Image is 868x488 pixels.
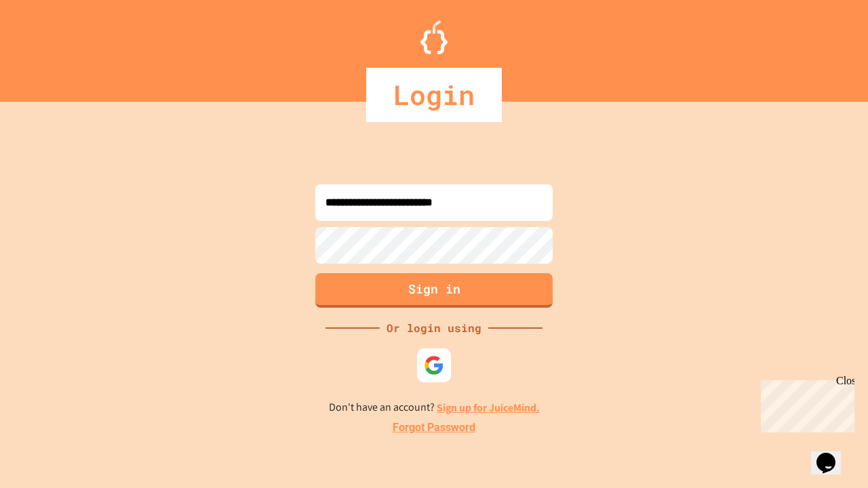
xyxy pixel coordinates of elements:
iframe: chat widget [755,375,854,432]
button: Sign in [315,273,553,308]
img: google-icon.svg [424,355,444,375]
div: Login [366,68,502,122]
iframe: chat widget [811,434,854,474]
div: Or login using [380,320,488,336]
p: Don't have an account? [329,399,540,416]
a: Forgot Password [393,420,475,436]
a: Sign up for JuiceMind. [437,401,540,415]
div: Chat with us now!Close [5,5,94,86]
img: Logo.svg [420,20,448,54]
